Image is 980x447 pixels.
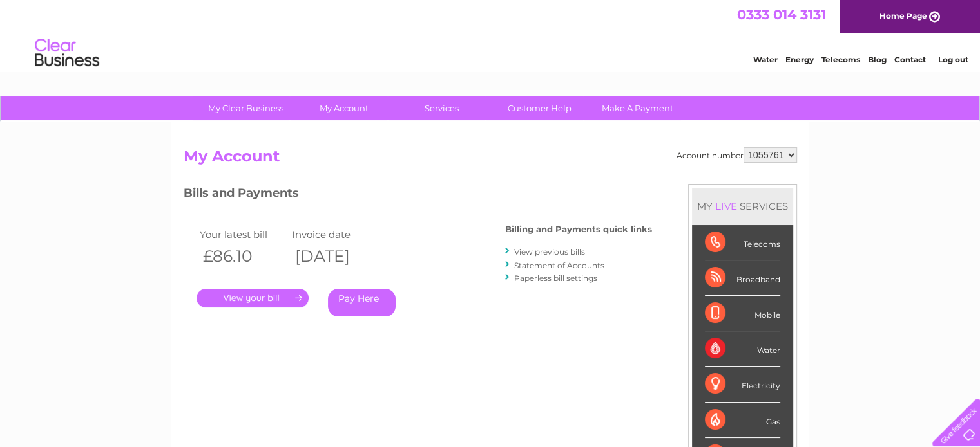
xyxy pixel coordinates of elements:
a: Paperless bill settings [514,273,597,283]
div: Mobile [705,296,780,331]
a: 0333 014 3131 [737,6,826,23]
a: Pay Here [328,289,396,316]
a: My Clear Business [193,96,299,120]
a: View previous bills [514,247,585,257]
img: logo.png [34,33,100,73]
a: Energy [785,55,814,64]
a: Services [389,96,495,120]
a: Make A Payment [584,96,691,120]
div: Clear Business is a trading name of Verastar Limited (registered in [GEOGRAPHIC_DATA] No. 3667643... [186,7,795,62]
h3: Bills and Payments [184,184,652,206]
th: £86.10 [197,243,289,269]
div: Broadband [705,260,780,296]
div: Telecoms [705,225,780,260]
div: Electricity [705,367,780,402]
a: My Account [291,96,397,120]
div: Water [705,331,780,367]
td: Your latest bill [197,226,289,243]
th: [DATE] [289,243,381,269]
a: Contact [894,55,926,64]
a: Blog [868,55,887,64]
td: Invoice date [289,226,381,243]
div: Gas [705,403,780,438]
div: LIVE [713,200,740,212]
h4: Billing and Payments quick links [505,224,652,234]
a: Log out [937,55,968,64]
h2: My Account [184,147,797,172]
a: Water [753,55,778,64]
a: Customer Help [486,96,593,120]
div: Account number [677,147,797,163]
a: . [197,289,309,307]
a: Statement of Accounts [514,260,604,270]
a: Telecoms [821,55,860,64]
div: MY SERVICES [692,188,793,224]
